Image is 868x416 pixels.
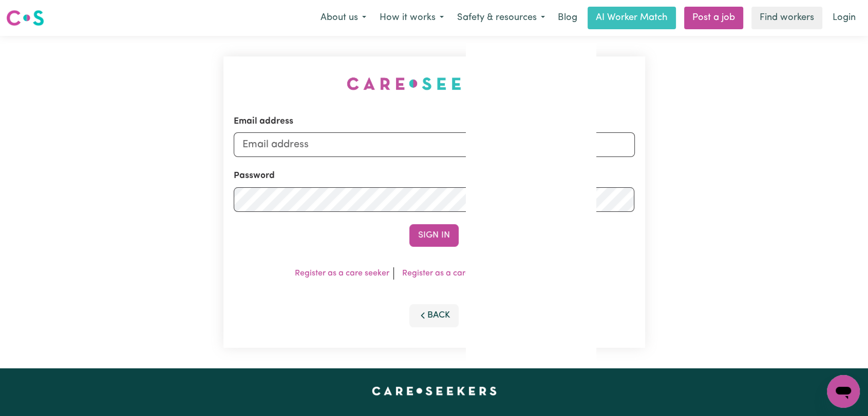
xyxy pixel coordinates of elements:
[751,7,822,29] a: Find workers
[6,6,44,30] a: Careseekers logo
[314,7,373,29] button: About us
[234,132,635,157] input: Email address
[295,269,389,278] a: Register as a care seeker
[372,387,497,395] a: Careseekers home page
[409,304,459,327] button: Back
[402,269,498,278] a: Register as a care worker
[373,7,450,29] button: How it works
[450,7,552,29] button: Safety & resources
[234,169,275,183] label: Password
[827,375,860,408] iframe: Button to launch messaging window
[6,9,44,27] img: Careseekers logo
[409,224,459,247] button: Sign In
[552,7,583,29] a: Blog
[826,7,862,29] a: Login
[511,269,574,278] a: Forgot password
[588,7,676,29] a: AI Worker Match
[234,115,293,128] label: Email address
[684,7,743,29] a: Post a job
